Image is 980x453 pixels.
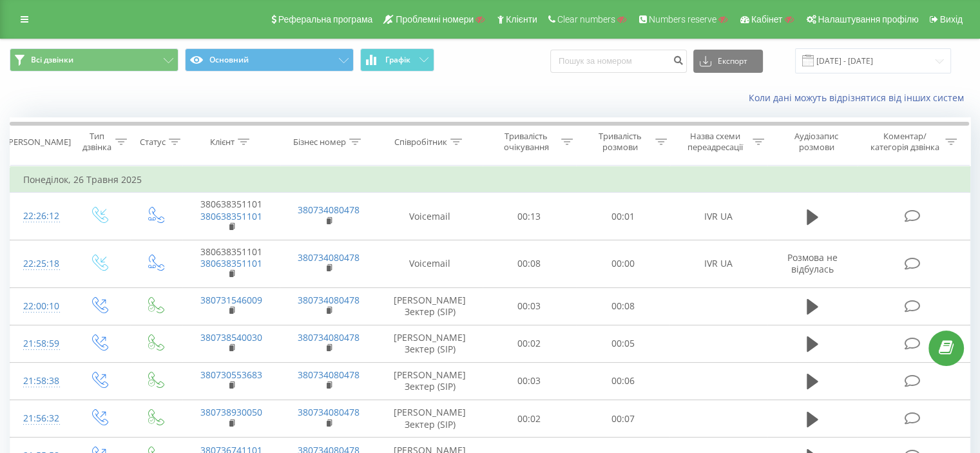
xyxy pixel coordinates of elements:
td: 00:07 [576,400,669,438]
div: Тип дзвінка [81,131,111,153]
td: 00:03 [483,287,576,325]
td: [PERSON_NAME] Зектер (SIP) [378,400,483,438]
td: Понеділок, 26 Травня 2025 [10,167,970,193]
div: Бізнес номер [293,137,346,148]
td: [PERSON_NAME] Зектер (SIP) [378,362,483,400]
td: 00:08 [483,240,576,287]
span: Графік [385,55,410,64]
td: 00:08 [576,287,669,325]
a: 380738540030 [200,331,262,343]
td: [PERSON_NAME] Зектер (SIP) [378,325,483,362]
td: [PERSON_NAME] Зектер (SIP) [378,287,483,325]
div: Клієнт [210,137,235,148]
td: IVR UA [669,240,767,287]
a: 380734080478 [298,251,360,264]
div: Статус [140,137,166,148]
div: Назва схеми переадресації [682,131,749,153]
a: 380638351101 [200,257,262,269]
a: 380734080478 [298,294,360,306]
div: 22:26:12 [23,204,57,229]
a: 380734080478 [298,369,360,381]
span: Вихід [940,14,963,24]
a: 380730553683 [200,369,262,381]
div: [PERSON_NAME] [6,137,71,148]
td: 00:05 [576,325,669,362]
a: 380738930050 [200,406,262,418]
td: 00:13 [483,193,576,240]
div: 21:58:38 [23,369,57,394]
button: Всі дзвінки [10,48,178,72]
div: Тривалість розмови [588,131,652,153]
div: 22:00:10 [23,294,57,319]
td: Voicemail [378,240,483,287]
td: 00:01 [576,193,669,240]
a: 380731546009 [200,294,262,306]
a: 380734080478 [298,331,360,343]
td: Voicemail [378,193,483,240]
a: 380734080478 [298,204,360,216]
div: 21:56:32 [23,406,57,431]
button: Експорт [693,50,763,73]
button: Основний [185,48,354,72]
a: Коли дані можуть відрізнятися вiд інших систем [749,92,970,104]
a: 380734080478 [298,406,360,418]
td: 00:02 [483,400,576,438]
button: Графік [360,48,434,72]
div: Коментар/категорія дзвінка [867,131,942,153]
div: 21:58:59 [23,331,57,356]
span: Numbers reserve [649,14,716,24]
td: 00:02 [483,325,576,362]
span: Кабінет [751,14,783,24]
span: Всі дзвінки [31,55,73,65]
td: 380638351101 [182,240,280,287]
td: IVR UA [669,193,767,240]
td: 380638351101 [182,193,280,240]
div: Тривалість очікування [494,131,559,153]
span: Проблемні номери [396,14,474,24]
input: Пошук за номером [550,50,687,73]
span: Реферальна програма [278,14,373,24]
span: Розмова не відбулась [787,251,838,275]
td: 00:06 [576,362,669,400]
td: 00:00 [576,240,669,287]
div: 22:25:18 [23,251,57,276]
span: Налаштування профілю [818,14,918,24]
div: Співробітник [394,137,447,148]
span: Клієнти [506,14,537,24]
div: Аудіозапис розмови [779,131,854,153]
span: Clear numbers [557,14,615,24]
td: 00:03 [483,362,576,400]
a: 380638351101 [200,210,262,222]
